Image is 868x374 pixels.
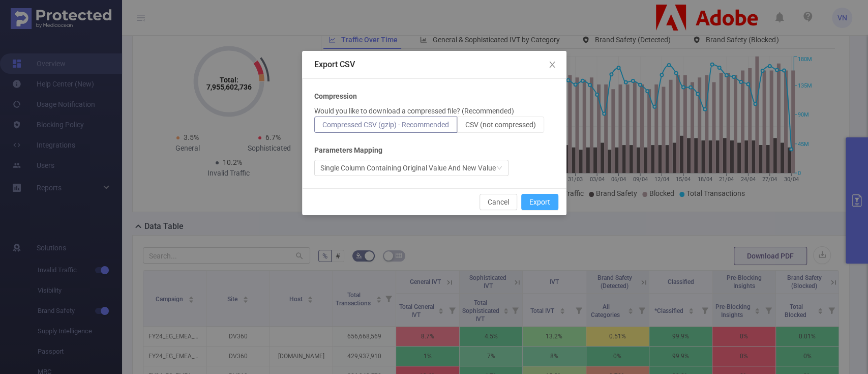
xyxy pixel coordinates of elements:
[465,121,536,129] span: CSV (not compressed)
[496,165,502,172] i: icon: down
[548,61,556,69] i: icon: close
[314,145,382,156] b: Parameters Mapping
[538,51,566,79] button: Close
[314,106,514,117] p: Would you like to download a compressed file? (Recommended)
[320,160,496,176] div: Single Column Containing Original Value And New Value
[314,59,554,70] div: Export CSV
[480,194,517,210] button: Cancel
[521,194,558,210] button: Export
[322,121,449,129] span: Compressed CSV (gzip) - Recommended
[314,91,357,102] b: Compression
